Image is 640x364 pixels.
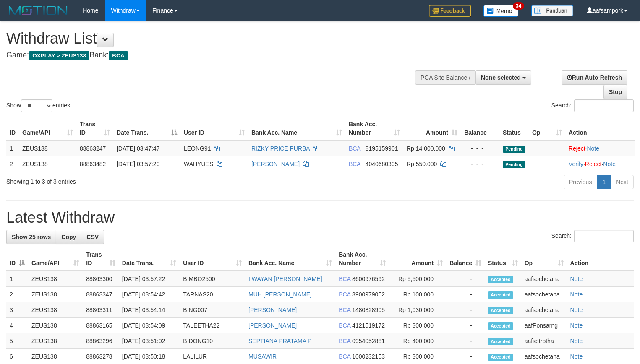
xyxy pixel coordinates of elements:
a: Copy [56,230,81,244]
td: [DATE] 03:54:14 [119,302,180,318]
span: Copy 1000232153 to clipboard [352,353,385,360]
div: - - - [464,144,496,153]
span: [DATE] 03:47:47 [117,145,159,152]
td: [DATE] 03:51:02 [119,333,180,349]
td: Rp 400,000 [389,333,446,349]
td: ZEUS138 [28,333,83,349]
a: [PERSON_NAME] [248,322,297,329]
td: ZEUS138 [28,271,83,287]
td: TARNAS20 [180,287,245,302]
th: User ID: activate to sort column ascending [180,247,245,271]
td: - [446,302,485,318]
span: Pending [503,161,525,168]
td: aafsochetana [521,271,567,287]
th: Status: activate to sort column ascending [485,247,521,271]
span: [DATE] 03:57:20 [117,161,159,167]
span: 88863247 [80,145,106,152]
span: Copy 8195159901 to clipboard [366,145,398,152]
h4: Game: Bank: [6,51,418,60]
th: ID: activate to sort column descending [6,247,28,271]
td: [DATE] 03:54:09 [119,318,180,333]
td: aafsochetana [521,287,567,302]
span: Accepted [488,322,513,330]
td: 2 [6,156,19,172]
td: 88863165 [83,318,119,333]
span: BCA [349,145,360,152]
td: 4 [6,318,28,333]
th: Date Trans.: activate to sort column descending [113,117,180,140]
th: Status [499,117,529,140]
th: Game/API: activate to sort column ascending [19,117,76,140]
td: ZEUS138 [19,140,76,156]
td: 88863296 [83,333,119,349]
span: Copy 0954052881 to clipboard [352,338,385,344]
span: Rp 550.000 [407,161,437,167]
th: Bank Acc. Number: activate to sort column ascending [345,117,403,140]
td: 88863311 [83,302,119,318]
span: Copy [61,234,76,240]
span: CSV [86,234,99,240]
input: Search: [574,99,634,112]
a: [PERSON_NAME] [251,161,300,167]
td: Rp 5,500,000 [389,271,446,287]
td: - [446,318,485,333]
span: 88863482 [80,161,106,167]
span: Accepted [488,291,513,299]
a: Note [570,322,583,329]
span: BCA [109,51,128,60]
a: Next [611,175,634,189]
td: 88863300 [83,271,119,287]
a: Run Auto-Refresh [562,70,627,85]
label: Show entries [6,99,70,112]
span: Accepted [488,307,513,314]
span: BCA [349,161,360,167]
td: ZEUS138 [28,302,83,318]
a: MUH [PERSON_NAME] [248,291,312,298]
span: Copy 8600976592 to clipboard [352,276,385,282]
td: Rp 1,030,000 [389,302,446,318]
span: Show 25 rows [12,234,51,240]
td: 1 [6,140,19,156]
a: Note [570,353,583,360]
td: - [446,271,485,287]
span: Accepted [488,276,513,283]
a: MUSAWIR [248,353,277,360]
span: LEONG91 [184,145,211,152]
h1: Latest Withdraw [6,209,634,226]
th: User ID: activate to sort column ascending [180,117,248,140]
img: Button%20Memo.svg [483,5,519,17]
td: · [565,140,635,156]
th: Date Trans.: activate to sort column ascending [119,247,180,271]
th: Game/API: activate to sort column ascending [28,247,83,271]
a: Note [603,161,616,167]
img: panduan.png [531,5,573,16]
td: 5 [6,333,28,349]
th: Op: activate to sort column ascending [529,117,565,140]
th: Action [565,117,635,140]
td: Rp 100,000 [389,287,446,302]
a: Note [570,338,583,344]
td: [DATE] 03:57:22 [119,271,180,287]
a: CSV [81,230,104,244]
div: PGA Site Balance / [415,70,475,85]
td: ZEUS138 [28,318,83,333]
button: None selected [475,70,531,85]
img: MOTION_logo.png [6,4,70,17]
td: 88863347 [83,287,119,302]
th: Bank Acc. Name: activate to sort column ascending [245,247,335,271]
a: Stop [603,85,627,99]
span: BCA [339,322,350,329]
th: Op: activate to sort column ascending [521,247,567,271]
a: Note [570,276,583,282]
th: Amount: activate to sort column ascending [403,117,461,140]
th: Balance [461,117,499,140]
span: OXPLAY > ZEUS138 [29,51,89,60]
th: ID [6,117,19,140]
a: [PERSON_NAME] [248,307,297,313]
a: I WAYAN [PERSON_NAME] [248,276,322,282]
span: Copy 1480828905 to clipboard [352,307,385,313]
td: 1 [6,271,28,287]
td: BIDONG10 [180,333,245,349]
a: SEPTIANA PRATAMA P [248,338,311,344]
span: Pending [503,146,525,153]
